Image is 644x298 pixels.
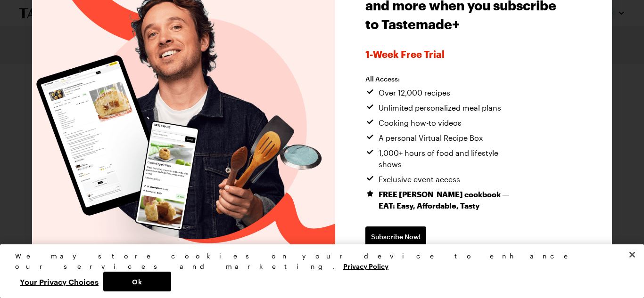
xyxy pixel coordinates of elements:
span: Unlimited personalized meal plans [379,102,501,113]
div: Privacy [15,251,621,291]
span: Subscribe Now! [371,232,421,242]
div: We may store cookies on your device to enhance our services and marketing. [15,251,621,272]
span: 1-week Free Trial [365,48,559,60]
span: FREE [PERSON_NAME] cookbook — EAT: Easy, Affordable, Tasty [379,189,521,211]
a: More information about your privacy, opens in a new tab [343,261,388,270]
button: Ok [103,272,171,291]
span: Exclusive event access [379,174,460,185]
h2: All Access: [365,75,521,83]
button: Your Privacy Choices [15,272,103,291]
span: Over 12,000 recipes [379,87,450,98]
button: Close [622,244,643,265]
a: Subscribe Now! [365,226,426,247]
span: A personal Virtual Recipe Box [379,132,483,144]
span: 1,000+ hours of food and lifestyle shows [379,147,521,170]
span: Cooking how-to videos [379,117,462,129]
